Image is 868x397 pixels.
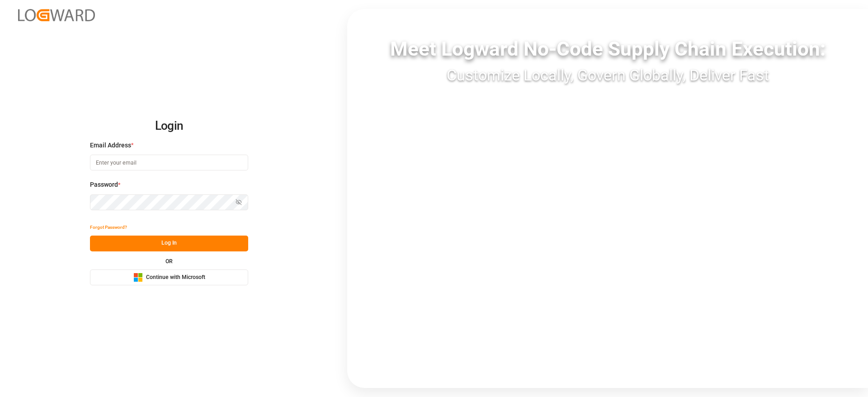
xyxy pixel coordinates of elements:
button: Forgot Password? [90,220,127,236]
span: Continue with Microsoft [146,274,205,282]
span: Email Address [90,141,131,150]
small: OR [165,259,173,264]
span: Password [90,180,118,189]
h2: Login [90,112,248,141]
button: Log In [90,236,248,251]
div: Meet Logward No-Code Supply Chain Execution: [347,34,868,64]
input: Enter your email [90,155,248,170]
img: Logward_new_orange.png [18,9,95,21]
div: Customize Locally, Govern Globally, Deliver Fast [347,64,868,87]
button: Continue with Microsoft [90,269,248,285]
